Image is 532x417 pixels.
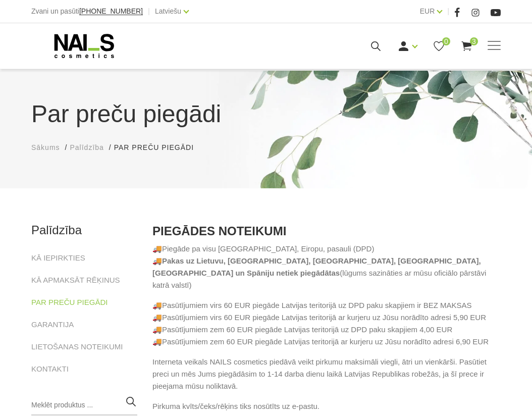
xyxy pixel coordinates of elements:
a: Sākums [31,142,60,153]
a: EUR [420,5,435,17]
span: [PHONE_NUMBER] [79,7,143,15]
span: Palīdzība [70,143,103,151]
span: 🚚Pasūtījumiem virs 60 EUR piegāde Latvijas teritorijā uz DPD paku skapjiem ir BEZ MAKSAS 🚚Pas... [152,301,489,346]
span: 🚚 [152,244,162,253]
input: Meklēt produktus ... [31,395,137,415]
span: 🚚 [152,256,162,265]
a: 3 [460,40,473,53]
a: LIETOŠANAS NOTEIKUMI [31,341,123,353]
span: | [148,5,150,18]
a: Latviešu [155,5,181,17]
h1: Par preču piegādi [31,96,501,132]
h2: Palīdzība [31,224,137,237]
a: PAR PREČU PIEGĀDI [31,296,108,308]
a: KĀ IEPIRKTIES [31,252,85,264]
a: KONTAKTI [31,363,69,375]
p: Pirkuma kvīts/čeks/rēķins tiks nosūtīts uz e-pastu. [152,400,501,412]
p: Piegāde pa visu [GEOGRAPHIC_DATA], Eiropu, pasauli (DPD) (lūgums sazināties ar mūsu oficiālo pār... [152,243,501,291]
span: 3 [470,37,478,45]
strong: Pakas uz Lietuvu, [GEOGRAPHIC_DATA], [GEOGRAPHIC_DATA], [GEOGRAPHIC_DATA], [GEOGRAPHIC_DATA] un S... [152,256,481,277]
span: Sākums [31,143,60,151]
a: Palīdzība [70,142,103,153]
li: Par preču piegādi [114,142,204,153]
div: Zvani un pasūti [31,5,143,18]
span: | [447,5,449,18]
a: GARANTIJA [31,319,74,331]
strong: PIEGĀDES NOTEIKUMI [152,224,286,238]
a: KĀ APMAKSĀT RĒĶINUS [31,274,120,286]
a: 0 [433,40,445,53]
a: [PHONE_NUMBER] [79,8,143,15]
p: Interneta veikals NAILS cosmetics piedāvā veikt pirkumu maksimāli viegli, ātri un vienkārši. Pasū... [152,356,501,392]
span: 0 [442,37,450,45]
